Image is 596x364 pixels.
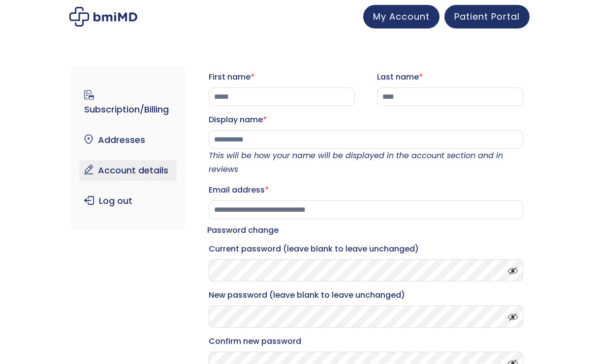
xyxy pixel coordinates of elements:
[79,130,177,150] a: Addresses
[207,224,279,237] legend: Password change
[454,10,520,23] span: Patient Portal
[79,191,177,211] a: Log out
[79,85,177,120] a: Subscription/Billing
[209,69,355,85] label: First name
[444,5,530,28] a: Patient Portal
[71,68,185,229] nav: Account pages
[377,69,523,85] label: Last name
[209,287,523,303] label: New password (leave blank to leave unchanged)
[209,182,523,198] label: Email address
[209,112,523,128] label: Display name
[69,7,137,27] img: My account
[79,160,177,181] a: Account details
[209,150,503,175] em: This will be how your name will be displayed in the account section and in reviews
[363,5,439,28] a: My Account
[209,241,523,257] label: Current password (leave blank to leave unchanged)
[209,334,523,349] label: Confirm new password
[373,10,430,23] span: My Account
